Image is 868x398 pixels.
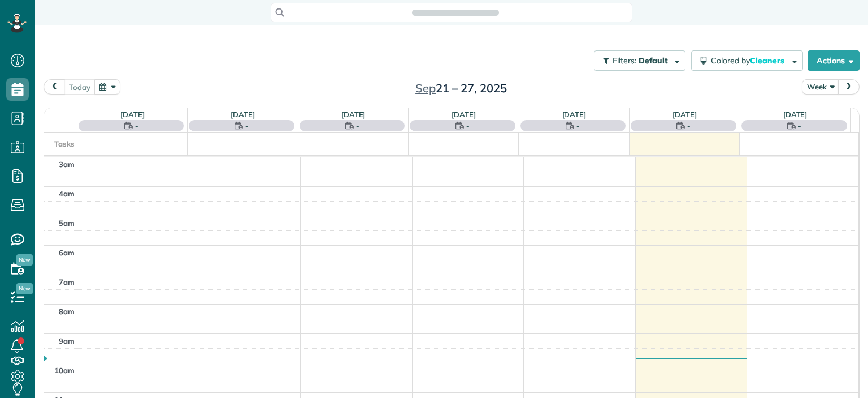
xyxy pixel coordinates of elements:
span: Filters: [613,55,636,66]
span: 4am [59,189,75,198]
a: [DATE] [562,110,587,119]
span: Cleaners [750,55,786,66]
button: next [838,79,860,95]
a: [DATE] [672,110,697,119]
span: 8am [59,307,75,316]
a: [DATE] [452,110,476,119]
span: - [245,120,249,131]
span: 5am [59,219,75,228]
span: 7am [59,277,75,286]
button: Colored byCleaners [691,50,803,71]
button: Actions [808,50,860,71]
span: 6am [59,248,75,257]
button: Filters: Default [594,50,685,71]
span: - [687,120,691,131]
span: 9am [59,336,75,345]
span: - [135,120,138,131]
h2: 21 – 27, 2025 [390,82,532,95]
span: New [16,254,33,266]
span: Tasks [54,139,75,148]
a: Filters: Default [588,50,685,71]
span: - [466,120,470,131]
span: Default [639,55,669,66]
span: 3am [59,160,75,169]
a: [DATE] [783,110,808,119]
span: New [16,283,33,294]
a: [DATE] [120,110,145,119]
a: [DATE] [231,110,255,119]
span: Search ZenMaid… [423,7,487,18]
button: prev [44,79,65,95]
span: - [798,120,801,131]
span: - [576,120,580,131]
button: Week [802,79,839,95]
span: Sep [415,81,436,95]
button: today [64,79,96,95]
span: - [356,120,359,131]
span: 10am [54,366,75,375]
a: [DATE] [341,110,366,119]
span: Colored by [711,55,788,66]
